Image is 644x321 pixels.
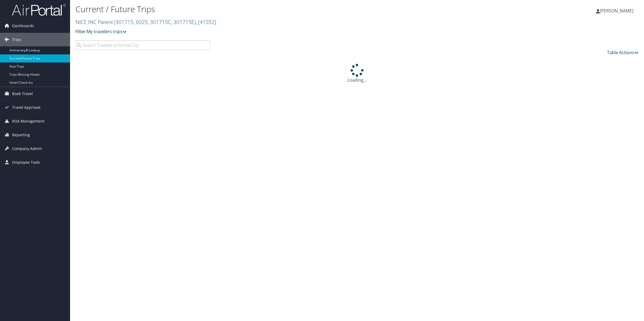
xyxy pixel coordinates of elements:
a: NICE INC Parent [75,18,216,26]
a: Table Actions [607,50,639,55]
p: Filter: [75,28,451,35]
img: airportal-logo.png [12,4,66,16]
span: Reporting [12,128,30,142]
span: Dashboards [12,19,34,33]
span: Travel Approval [12,101,40,114]
span: , [ 41552 ] [196,18,216,26]
span: Book Travel [12,87,33,100]
span: Company Admin [12,142,42,155]
span: Trips [12,33,21,46]
input: Search Traveler or Arrival City [75,40,210,50]
h1: Current / Future Trips [75,4,451,15]
span: ( 301715, 6025, 301715C, 301715E ) [114,18,196,26]
a: [PERSON_NAME] [596,3,639,19]
span: [PERSON_NAME] [600,8,633,14]
span: Employee Tools [12,156,40,169]
a: My travelers trips [87,29,127,34]
div: Loading... [75,64,639,83]
span: Risk Management [12,114,44,128]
